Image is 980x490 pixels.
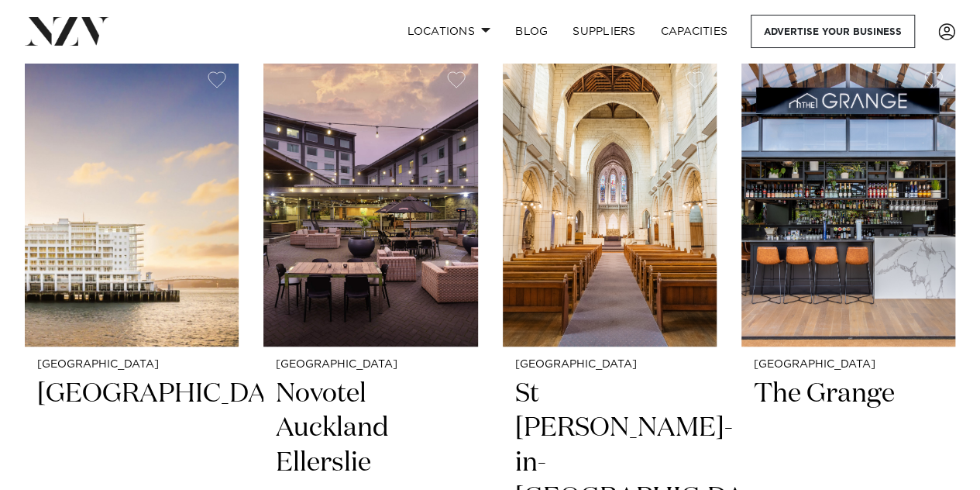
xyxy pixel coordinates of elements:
[648,15,741,48] a: Capacities
[276,377,465,481] h2: Novotel Auckland Ellerslie
[37,377,226,481] h2: [GEOGRAPHIC_DATA]
[754,377,943,481] h2: The Grange
[25,17,109,45] img: nzv-logo.png
[394,15,503,48] a: Locations
[515,359,704,371] small: [GEOGRAPHIC_DATA]
[751,15,915,48] a: Advertise your business
[560,15,648,48] a: SUPPLIERS
[276,359,465,371] small: [GEOGRAPHIC_DATA]
[503,15,560,48] a: BLOG
[754,359,943,371] small: [GEOGRAPHIC_DATA]
[37,359,226,371] small: [GEOGRAPHIC_DATA]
